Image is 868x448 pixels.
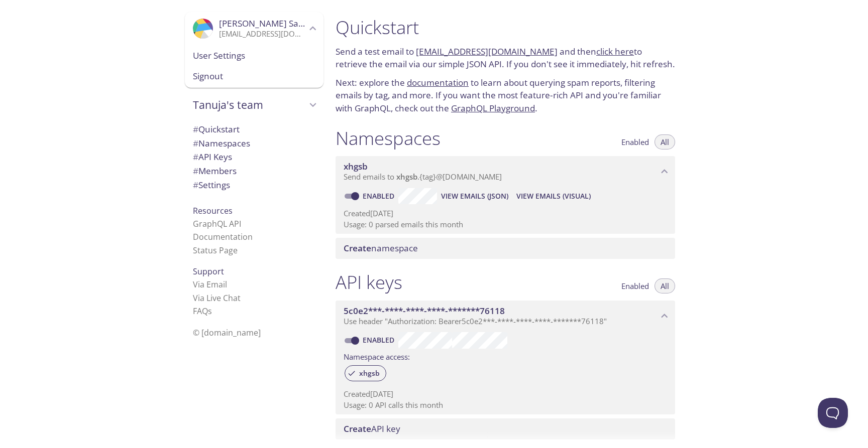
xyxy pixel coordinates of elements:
div: Team Settings [185,178,323,192]
p: Created [DATE] [344,208,667,219]
button: Enabled [615,278,655,293]
p: Usage: 0 parsed emails this month [344,219,667,230]
div: User Settings [185,45,323,66]
div: Quickstart [185,122,323,136]
div: Members [185,164,323,178]
span: # [193,165,198,177]
div: Signout [185,66,323,88]
div: Namespaces [185,136,323,151]
span: Settings [193,179,230,191]
span: xhgsb [353,369,386,378]
div: Tanuja's team [185,92,323,118]
span: Quickstart [193,123,240,135]
span: s [208,306,212,317]
p: Next: explore the to learn about querying spam reports, filtering emails by tag, and more. If you... [336,76,675,115]
span: Resources [193,205,233,216]
div: Create API Key [336,418,675,439]
a: GraphQL API [193,218,241,229]
span: xhgsb [344,161,368,172]
button: All [655,278,675,293]
span: namespace [344,242,418,254]
p: Send a test email to and then to retrieve the email via our simple JSON API. If you don't see it ... [336,45,675,71]
span: # [193,123,198,135]
span: User Settings [193,49,315,62]
div: Tanuja Sahoo [185,12,323,45]
a: FAQ [193,306,212,317]
button: View Emails (Visual) [512,188,595,204]
p: [EMAIL_ADDRESS][DOMAIN_NAME] [219,29,306,39]
h1: Namespaces [336,127,441,150]
a: Via Live Chat [193,292,241,304]
span: Members [193,165,237,177]
button: View Emails (JSON) [437,188,512,204]
button: Enabled [615,134,655,150]
h1: Quickstart [336,16,675,39]
span: Tanuja's team [193,98,306,112]
span: View Emails (JSON) [441,190,508,202]
span: Support [193,266,224,277]
span: Signout [193,70,315,83]
p: Usage: 0 API calls this month [344,400,667,410]
button: All [655,134,675,150]
span: Create [344,423,371,434]
a: documentation [407,77,469,88]
span: Namespaces [193,137,250,149]
a: Via Email [193,279,227,290]
h1: API keys [336,271,402,293]
a: [EMAIL_ADDRESS][DOMAIN_NAME] [416,46,558,57]
div: Create namespace [336,238,675,259]
label: Namespace access: [344,349,410,363]
div: xhgsb namespace [336,156,675,187]
a: Status Page [193,245,238,256]
span: [PERSON_NAME] Sahoo [219,18,314,29]
span: # [193,179,198,191]
a: Enabled [361,335,398,345]
span: Send emails to . {tag} @[DOMAIN_NAME] [344,172,502,182]
a: GraphQL Playground [451,102,535,114]
span: View Emails (Visual) [516,190,591,202]
div: xhgsb [345,365,386,381]
span: xhgsb [396,172,417,182]
span: API Keys [193,151,232,163]
span: API key [344,423,400,434]
span: # [193,137,198,149]
span: © [DOMAIN_NAME] [193,327,261,338]
a: click here [596,46,634,57]
a: Enabled [361,191,398,201]
span: # [193,151,198,163]
div: API Keys [185,150,323,164]
span: Create [344,242,371,254]
a: Documentation [193,231,253,242]
iframe: Help Scout Beacon - Open [818,398,848,428]
p: Created [DATE] [344,389,667,399]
